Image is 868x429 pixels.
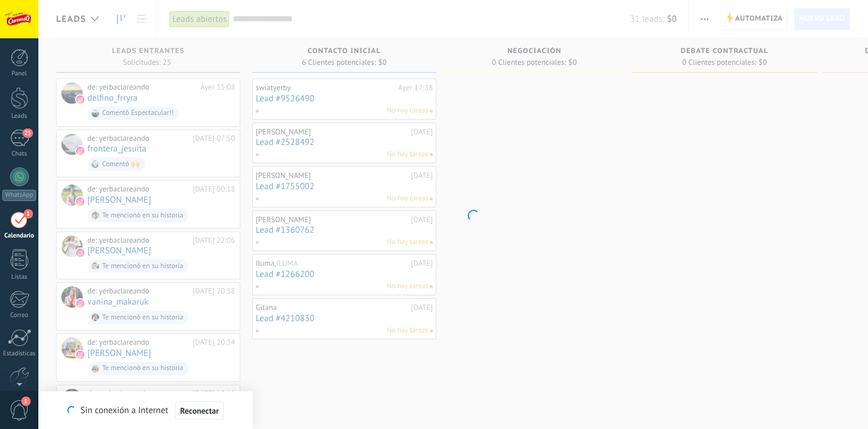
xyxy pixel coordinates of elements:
button: Reconectar [175,401,224,420]
span: 1 [24,209,33,219]
span: Reconectar [180,407,219,415]
div: WhatsApp [2,190,36,201]
div: Leads [2,113,37,120]
div: Estadísticas [2,350,37,358]
span: 23 [22,128,32,138]
div: Panel [2,70,37,78]
div: Correo [2,312,37,319]
div: Calendario [2,232,37,240]
span: 1 [21,397,31,406]
div: Sin conexión a Internet [67,401,223,420]
div: Chats [2,150,37,158]
div: Listas [2,273,37,281]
